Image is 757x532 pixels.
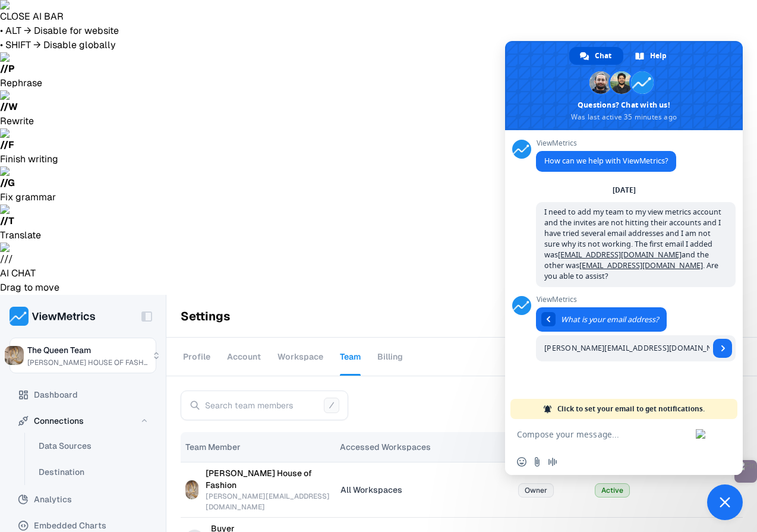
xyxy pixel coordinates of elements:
[713,339,732,358] span: Send
[5,346,24,365] img: The Queen Team
[10,409,156,433] button: Connections
[27,343,91,357] span: The Queen Team
[27,357,147,368] span: [PERSON_NAME] HOUSE OF FASH...
[340,482,403,498] div: All Workspaces
[31,460,157,484] button: Destination
[10,383,156,407] button: Dashboard
[557,399,705,419] span: Click to set your email to get notifications.
[595,483,630,498] span: Active
[707,484,743,520] div: Close chat
[548,457,557,467] span: Audio message
[518,483,554,498] span: Owner
[10,307,96,326] img: ViewMetrics's logo with text
[277,336,323,377] div: Workspace
[39,439,92,453] span: Data Sources
[517,429,696,440] textarea: Compose your message...
[185,480,198,499] img: {email}'s avatar
[532,457,542,467] span: Send a file
[39,465,84,479] span: Destination
[206,467,330,491] span: [PERSON_NAME] House of Fashion
[181,309,231,323] h1: Settings
[536,295,736,304] span: ViewMetrics
[183,336,210,377] div: Profile
[561,314,658,325] span: What is your email address?
[517,457,526,467] span: Insert an emoji
[335,432,513,462] th: Accessed Workspaces
[541,312,556,326] div: Return to message
[227,336,261,377] div: Account
[340,336,361,377] div: Team
[10,487,156,511] button: Analytics
[34,492,72,506] span: Analytics
[34,388,78,402] span: Dashboard
[31,434,157,458] button: Data Sources
[181,432,335,462] th: Team Member
[536,335,709,361] input: Enter your email address...
[34,414,84,428] span: Connections
[377,336,403,377] div: Billing
[205,397,319,414] input: Search team members
[206,491,330,512] span: [PERSON_NAME][EMAIL_ADDRESS][DOMAIN_NAME]
[696,429,705,439] img: editor-icon.png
